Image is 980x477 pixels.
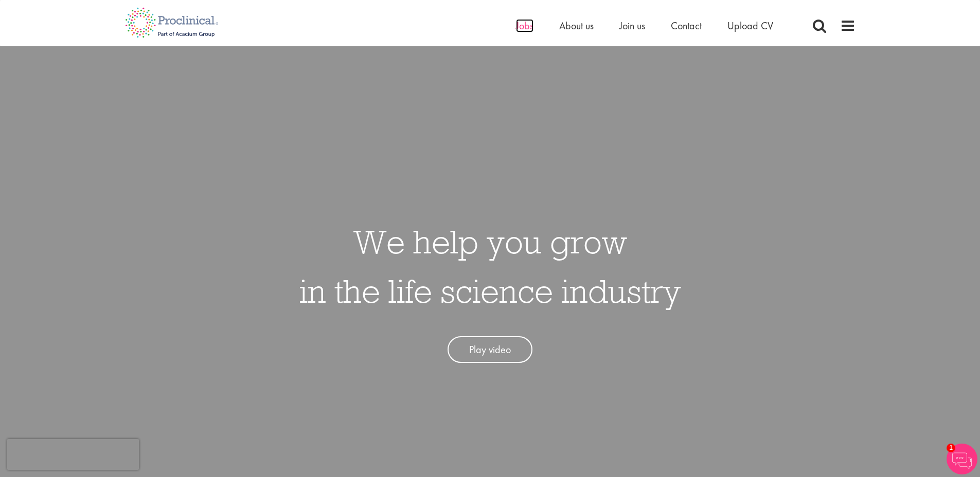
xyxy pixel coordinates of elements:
[671,19,702,32] a: Contact
[619,19,645,32] a: Join us
[448,336,532,363] a: Play video
[559,19,594,32] a: About us
[947,444,977,474] img: Chatbot
[947,444,955,452] span: 1
[299,217,681,316] h1: We help you grow in the life science industry
[516,19,533,32] a: Jobs
[727,19,773,32] a: Upload CV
